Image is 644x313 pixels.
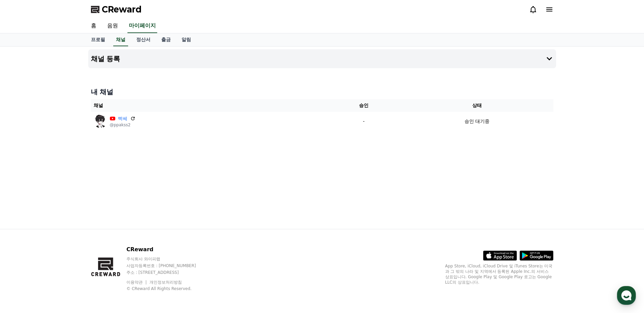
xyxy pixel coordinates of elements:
a: 정산서 [131,33,156,46]
a: 알림 [176,33,196,46]
a: 빡쎄 [118,115,127,122]
a: 출금 [156,33,176,46]
img: 빡쎄 [94,114,107,128]
p: CReward [126,245,209,254]
span: CReward [102,4,142,15]
a: 홈 [86,19,102,33]
p: App Store, iCloud, iCloud Drive 및 iTunes Store는 미국과 그 밖의 나라 및 지역에서 등록된 Apple Inc.의 서비스 상표입니다. Goo... [445,263,553,285]
p: © CReward All Rights Reserved. [126,286,209,291]
a: 채널 [113,33,128,46]
h4: 내 채널 [91,87,553,97]
p: 사업자등록번호 : [PHONE_NUMBER] [126,263,209,268]
a: CReward [91,4,142,15]
a: 개인정보처리방침 [149,280,182,285]
p: 주식회사 와이피랩 [126,256,209,262]
p: 승인 대기중 [464,118,490,125]
h4: 채널 등록 [91,55,120,62]
a: 마이페이지 [127,19,157,33]
th: 승인 [327,99,401,112]
p: 주소 : [STREET_ADDRESS] [126,270,209,275]
a: 음원 [102,19,123,33]
a: 프로필 [86,33,111,46]
th: 상태 [401,99,553,112]
th: 채널 [91,99,327,112]
p: @ppakss2 [110,122,136,128]
p: - [329,118,398,125]
a: 이용약관 [126,280,148,285]
button: 채널 등록 [88,49,556,68]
